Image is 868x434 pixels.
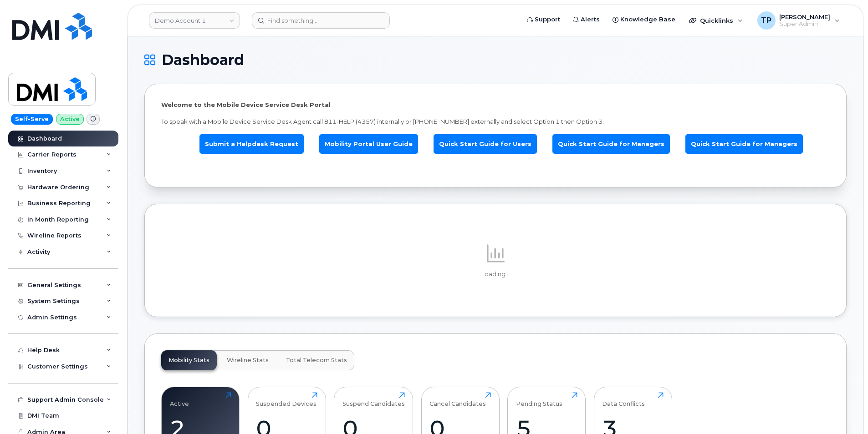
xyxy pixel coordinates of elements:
[161,117,830,126] p: To speak with a Mobile Device Service Desk Agent call 811-HELP (4357) internally or [PHONE_NUMBER...
[342,392,405,407] div: Suspend Candidates
[161,270,830,278] p: Loading...
[319,134,418,154] a: Mobility Portal User Guide
[162,53,244,67] span: Dashboard
[552,134,670,154] a: Quick Start Guide for Managers
[685,134,803,154] a: Quick Start Guide for Managers
[227,357,269,364] span: Wireline Stats
[170,392,189,407] div: Active
[161,101,830,109] p: Welcome to the Mobile Device Service Desk Portal
[199,134,304,154] a: Submit a Helpdesk Request
[286,357,347,364] span: Total Telecom Stats
[516,392,562,407] div: Pending Status
[434,134,537,154] a: Quick Start Guide for Users
[429,392,486,407] div: Cancel Candidates
[602,392,645,407] div: Data Conflicts
[256,392,317,407] div: Suspended Devices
